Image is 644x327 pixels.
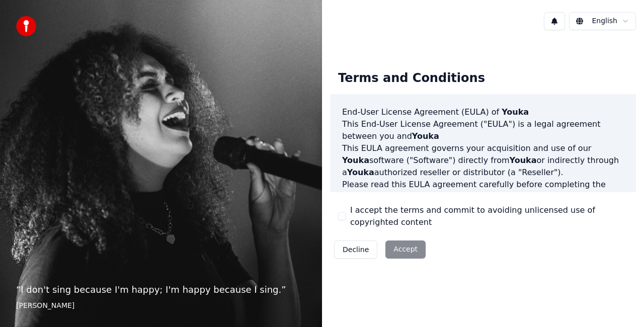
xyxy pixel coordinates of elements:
span: Youka [502,107,529,117]
p: This EULA agreement governs your acquisition and use of our software ("Software") directly from o... [342,142,624,179]
span: Youka [480,192,508,201]
img: youka [16,16,36,36]
div: Terms and Conditions [330,62,493,95]
p: This End-User License Agreement ("EULA") is a legal agreement between you and [342,118,624,142]
span: Youka [412,131,439,141]
h3: End-User License Agreement (EULA) of [342,106,624,118]
span: Youka [347,168,374,177]
p: “ I don't sing because I'm happy; I'm happy because I sing. ” [16,283,306,297]
button: Decline [334,240,377,259]
footer: [PERSON_NAME] [16,301,306,311]
span: Youka [510,155,537,165]
p: Please read this EULA agreement carefully before completing the installation process and using th... [342,179,624,227]
label: I accept the terms and commit to avoiding unlicensed use of copyrighted content [350,204,628,228]
span: Youka [342,155,369,165]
